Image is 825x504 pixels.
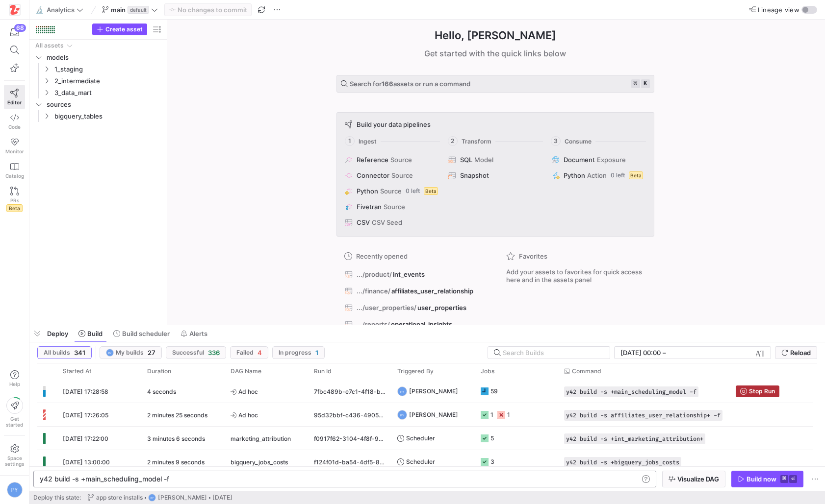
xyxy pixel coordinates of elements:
button: .../user_properties/user_properties [342,301,487,314]
div: Press SPACE to select this row. [33,40,163,51]
span: default [128,6,149,14]
div: Build now [747,475,776,483]
button: CSVCSV Seed [343,216,440,228]
strong: 166 [382,80,393,88]
a: https://storage.googleapis.com/y42-prod-data-exchange/images/h4OkG5kwhGXbZ2sFpobXAPbjBGJTZTGe3yEd... [4,1,25,18]
button: All builds341 [37,346,92,359]
button: Build now⌘⏎ [731,471,803,487]
span: y42 build -s +main_scheduling_model -f [40,475,169,483]
span: [DATE] [212,494,232,501]
button: ReferenceSource [343,154,440,166]
span: y42 build -s affiliates_user_relationship+ -f [566,412,721,419]
span: Reference [357,156,388,164]
span: Scheduler [406,427,435,450]
button: Visualize DAG [662,471,725,487]
button: app store installsPY[PERSON_NAME][DATE] [85,491,235,504]
span: Source [384,203,405,211]
input: End datetime [668,349,732,357]
span: 341 [74,349,85,357]
span: 336 [208,349,220,357]
span: Editor [7,99,22,105]
span: [PERSON_NAME] [409,403,458,426]
div: Press SPACE to select this row. [33,98,163,110]
span: operational_insights [391,320,452,328]
a: Catalog [4,158,25,183]
span: bigquery_tables [54,111,161,122]
span: y42 build -s +main_scheduling_model -f [566,388,696,395]
button: Build [74,325,107,342]
span: Deploy [47,330,68,337]
div: Press SPACE to select this row. [33,87,163,98]
div: Press SPACE to select this row. [37,403,813,427]
div: 1 [507,403,510,426]
div: 1 [490,403,493,426]
button: Successful336 [166,346,226,359]
div: All assets [35,42,64,49]
span: models [47,52,161,63]
y42-duration: 3 minutes 6 seconds [147,435,205,442]
div: Press SPACE to select this row. [33,75,163,87]
span: PRs [10,197,19,203]
span: .../finance/ [357,287,390,295]
span: Scheduler [406,450,435,473]
img: https://storage.googleapis.com/y42-prod-data-exchange/images/h4OkG5kwhGXbZ2sFpobXAPbjBGJTZTGe3yEd... [10,5,20,15]
button: .../product/int_events [342,268,487,281]
div: 59 [490,380,498,403]
div: 7fbc489b-e7c1-4f18-b99f-80c06fe67c36 [308,380,391,403]
span: CSV Seed [372,218,402,226]
y42-duration: 4 seconds [147,388,176,395]
span: Successful [172,349,204,356]
span: Exposure [597,156,626,164]
span: sources [47,99,161,110]
span: Document [564,156,595,164]
button: PYMy builds27 [100,346,162,359]
span: DAG Name [231,368,261,375]
div: Press SPACE to select this row. [33,63,163,75]
span: Recently opened [356,252,408,260]
button: Search for166assets or run a command⌘k [336,75,654,93]
a: Monitor [4,134,25,158]
span: main [111,6,126,14]
button: Snapshot [446,169,544,181]
span: y42 build -s +bigquery_jobs_costs [566,459,679,466]
div: PY [7,482,23,498]
span: Source [380,187,402,195]
button: PythonAction0 leftBeta [550,169,647,181]
span: [DATE] 17:22:00 [63,435,108,442]
span: Build scheduler [122,330,170,337]
span: Triggered By [397,368,434,375]
span: Get started [6,416,23,428]
div: f0917f62-3104-4f8f-9acc-70b0e3e7d51c [308,427,391,450]
button: PY [4,480,25,500]
button: Failed4 [230,346,268,359]
a: Spacesettings [4,440,25,471]
button: Build scheduler [109,325,174,342]
h1: Hello, [PERSON_NAME] [435,27,556,44]
span: – [663,349,666,357]
div: Press SPACE to select this row. [37,380,813,403]
div: 3 [490,450,494,473]
span: 0 left [406,188,420,194]
div: PY [148,494,156,502]
span: Build your data pipelines [357,120,431,128]
button: FivetranSource [343,201,440,213]
span: Build [87,330,103,337]
div: Get started with the quick links below [336,48,654,59]
span: Favorites [519,252,547,260]
span: y42 build -s +int_marketing_attribution+ [566,435,703,442]
span: 3_data_mart [54,87,161,98]
span: Add your assets to favorites for quick access here and in the assets panel [506,268,646,284]
span: All builds [44,349,70,356]
button: In progress1 [272,346,325,359]
span: Action [587,171,607,179]
button: maindefault [100,3,160,16]
input: Search Builds [503,349,602,357]
span: 1 [315,349,318,357]
a: PRsBeta [4,183,25,216]
a: Editor [4,85,25,109]
input: Start datetime [620,349,661,357]
span: Search for assets or run a command [350,80,470,88]
span: Ad hoc [231,380,302,403]
span: Help [8,381,21,387]
span: 4 [258,349,262,357]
